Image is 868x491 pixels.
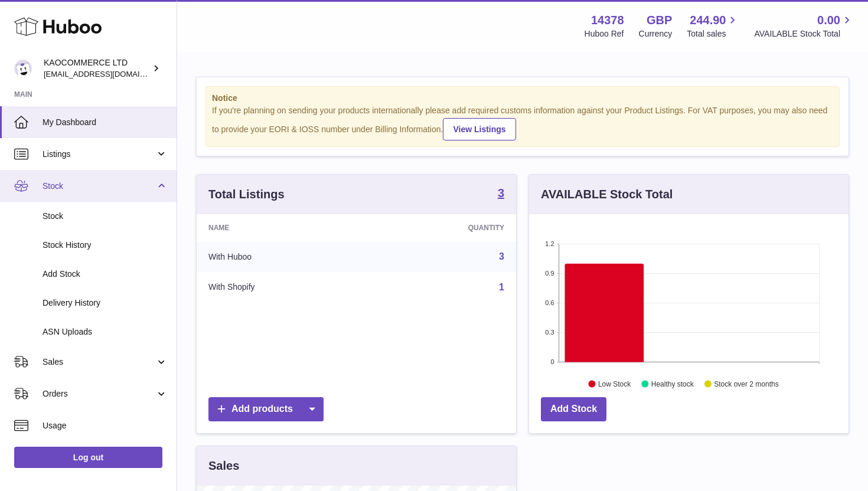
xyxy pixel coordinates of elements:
[43,297,168,309] span: Delivery History
[44,69,174,78] span: [EMAIL_ADDRESS][DOMAIN_NAME]
[690,12,726,28] span: 244.90
[545,329,554,336] text: 0.3
[541,397,606,421] a: Add Stock
[208,186,285,202] h3: Total Listings
[498,187,504,199] strong: 3
[754,28,854,40] span: AVAILABLE Stock Total
[591,12,624,28] strong: 14378
[687,28,739,40] span: Total sales
[43,388,155,400] span: Orders
[541,186,673,202] h3: AVAILABLE Stock Total
[687,12,739,40] a: 244.90 Total sales
[43,420,168,431] span: Usage
[499,282,504,292] a: 1
[545,240,554,247] text: 1.2
[208,458,239,474] h3: Sales
[43,149,155,160] span: Listings
[647,12,672,28] strong: GBP
[208,397,324,421] a: Add products
[499,251,504,261] a: 3
[14,447,162,468] a: Log out
[197,214,369,241] th: Name
[212,105,833,140] div: If you're planning on sending your products internationally please add required customs informati...
[754,12,854,40] a: 0.00 AVAILABLE Stock Total
[817,12,840,28] span: 0.00
[498,187,504,201] a: 3
[43,211,168,222] span: Stock
[43,356,155,368] span: Sales
[598,379,631,388] text: Low Stock
[43,117,168,128] span: My Dashboard
[639,28,673,40] div: Currency
[714,379,778,388] text: Stock over 2 months
[545,299,554,306] text: 0.6
[443,118,515,140] a: View Listings
[212,93,833,104] strong: Notice
[14,60,32,77] img: hello@lunera.co.uk
[43,181,155,192] span: Stock
[651,379,694,388] text: Healthy stock
[43,269,168,280] span: Add Stock
[585,28,624,40] div: Huboo Ref
[369,214,516,241] th: Quantity
[43,326,168,338] span: ASN Uploads
[545,270,554,277] text: 0.9
[197,241,369,272] td: With Huboo
[197,272,369,303] td: With Shopify
[43,240,168,251] span: Stock History
[44,57,150,80] div: KAOCOMMERCE LTD
[550,358,554,365] text: 0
